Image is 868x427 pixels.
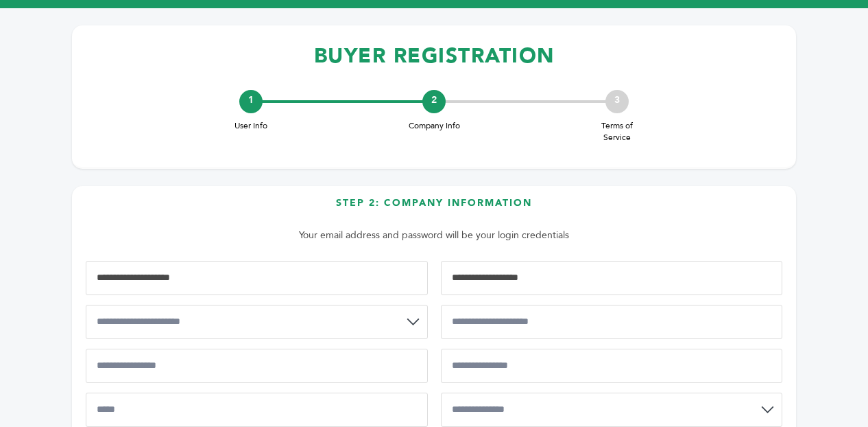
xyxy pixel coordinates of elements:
input: Street Address 2 [441,349,783,383]
input: Business Name/Company Legal Name* [86,261,428,295]
span: Terms of Service [590,120,644,143]
div: 1 [239,90,263,113]
input: City* [86,393,428,427]
span: User Info [224,120,278,132]
input: Business Tax ID/EIN [441,261,783,295]
div: 3 [605,90,629,113]
div: 2 [422,90,446,113]
input: Street Address 1* [86,349,428,383]
span: Company Info [407,120,461,132]
h3: Step 2: Company Information [86,196,782,220]
input: Business Phone Number* [441,305,783,339]
h1: BUYER REGISTRATION [86,36,782,76]
p: Your email address and password will be your login credentials [93,227,775,244]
